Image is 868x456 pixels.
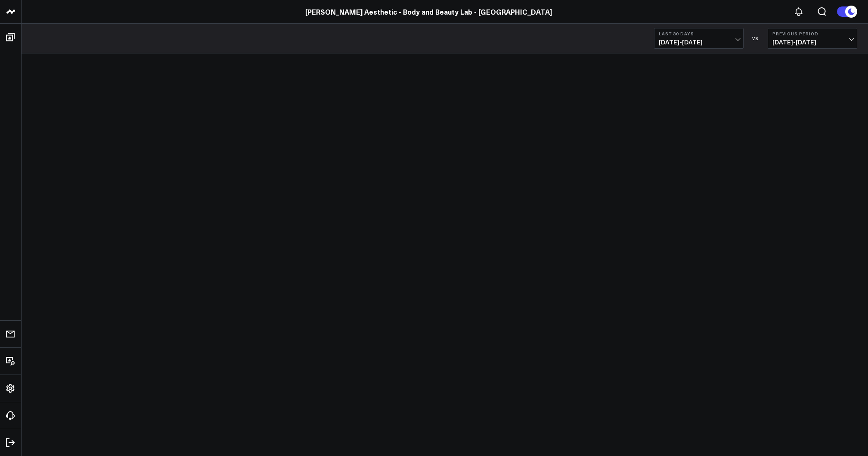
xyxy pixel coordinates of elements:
span: [DATE] - [DATE] [659,39,739,46]
button: Last 30 Days[DATE]-[DATE] [654,28,744,49]
b: Last 30 Days [659,31,739,36]
b: Previous Period [772,31,852,36]
button: Previous Period[DATE]-[DATE] [768,28,857,49]
a: [PERSON_NAME] Aesthetic - Body and Beauty Lab - [GEOGRAPHIC_DATA] [305,7,552,16]
div: VS [748,36,763,41]
span: [DATE] - [DATE] [772,39,852,46]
